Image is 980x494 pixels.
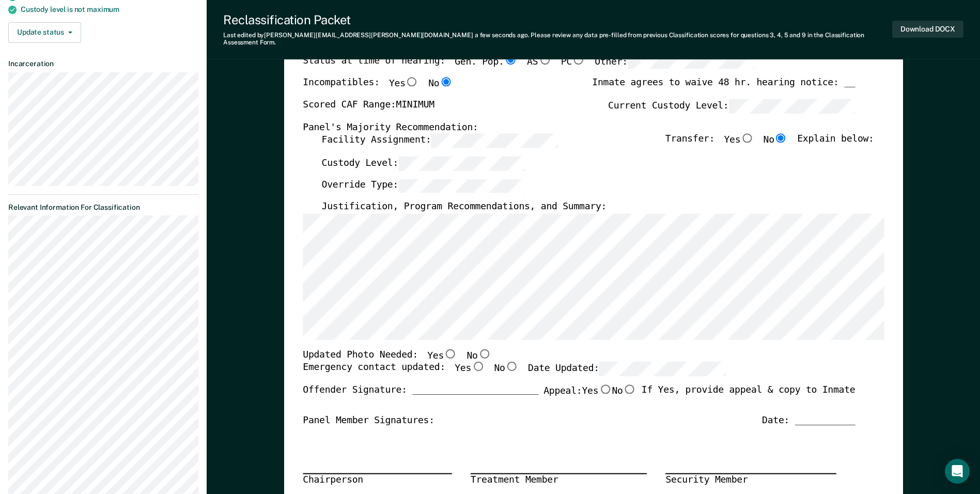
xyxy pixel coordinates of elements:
input: Override Type: [398,178,525,192]
label: AS [527,55,551,69]
label: No [428,78,453,91]
div: Incompatibles: [303,78,453,99]
div: Open Intercom Messenger [945,459,970,484]
div: Last edited by [PERSON_NAME][EMAIL_ADDRESS][PERSON_NAME][DOMAIN_NAME] . Please review any data pr... [223,32,892,47]
div: Status at time of hearing: [303,55,754,78]
div: Reclassification Packet [223,12,892,27]
span: a few seconds ago [475,32,528,39]
label: Appeal: [543,384,636,406]
div: Panel's Majority Recommendation: [303,121,855,134]
label: No [494,362,518,376]
input: Yes [740,133,754,143]
input: AS [538,55,551,64]
input: Date Updated: [599,362,726,376]
label: Date Updated: [528,362,726,376]
input: PC [572,55,585,64]
span: maximum [87,5,119,13]
dt: Relevant Information For Classification [8,203,198,212]
button: Update status [8,22,81,43]
div: Chairperson [303,473,452,487]
label: PC [561,55,585,69]
div: Custody level is not [21,5,198,14]
label: Scored CAF Range: MINIMUM [303,99,434,113]
div: Transfer: Explain below: [665,133,874,156]
label: Yes [724,133,754,147]
input: No [774,133,788,143]
input: Yes [471,362,485,371]
div: Security Member [665,473,836,487]
input: Yes [598,384,612,394]
input: No [505,362,518,371]
input: No [439,78,453,87]
div: Panel Member Signatures: [303,414,434,427]
div: Updated Photo Needed: [303,349,491,362]
label: Yes [427,349,457,362]
div: Inmate agrees to waive 48 hr. hearing notice: __ [592,78,855,99]
div: Offender Signature: _______________________ If Yes, provide appeal & copy to Inmate [303,384,855,414]
div: Date: ___________ [762,414,855,427]
label: Current Custody Level: [608,99,855,113]
input: Yes [405,78,418,87]
label: Other: [595,55,754,69]
label: Yes [582,384,612,398]
label: Gen. Pop. [455,55,518,69]
label: Facility Assignment: [321,133,557,147]
dt: Incarceration [8,59,198,68]
label: Yes [455,362,485,376]
label: Custody Level: [321,156,525,170]
input: Custody Level: [398,156,525,170]
div: Emergency contact updated: [303,362,726,384]
input: No [623,384,636,394]
div: Treatment Member [471,473,647,487]
label: Override Type: [321,178,525,192]
button: Download DOCX [892,21,963,38]
input: Other: [628,55,754,69]
label: No [466,349,491,362]
label: No [612,384,636,398]
input: Gen. Pop. [504,55,517,64]
label: Justification, Program Recommendations, and Summary: [321,201,606,213]
input: No [477,349,491,358]
label: Yes [389,78,419,91]
input: Current Custody Level: [728,99,855,113]
label: No [763,133,787,147]
input: Yes [444,349,457,358]
input: Facility Assignment: [431,133,557,147]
